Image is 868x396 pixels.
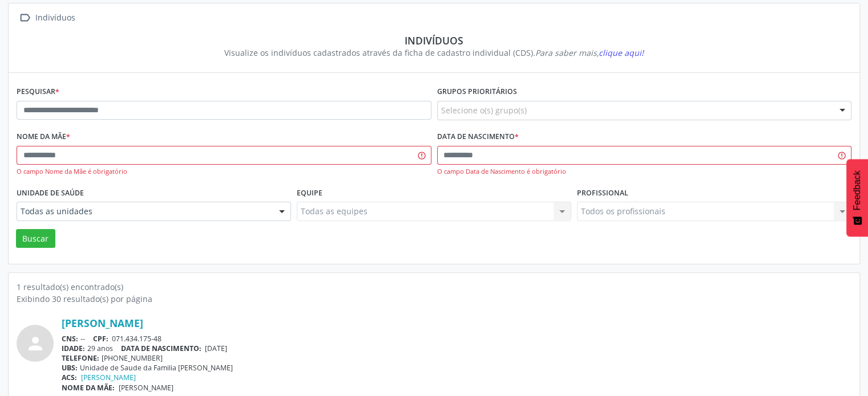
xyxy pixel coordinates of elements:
[25,47,843,59] div: Visualize os indivíduos cadastrados através da ficha de cadastro individual (CDS).
[93,334,108,344] span: CPF:
[17,281,851,293] div: 1 resultado(s) encontrado(s)
[17,10,33,26] i: 
[846,159,868,236] button: Feedback - Mostrar pesquisa
[599,47,644,58] span: clique aqui!
[62,373,77,382] span: ACS:
[21,206,268,217] span: Todas as unidades
[16,229,55,248] button: Buscar
[25,34,843,47] div: Indivíduos
[112,334,162,344] span: 071.434.175-48
[62,363,851,373] div: Unidade de Saude da Familia [PERSON_NAME]
[62,344,85,353] span: IDADE:
[62,344,851,353] div: 29 anos
[297,184,322,202] label: Equipe
[17,167,431,177] div: O campo Nome da Mãe é obrigatório
[205,344,227,353] span: [DATE]
[17,128,70,146] label: Nome da mãe
[25,333,46,354] i: person
[437,167,852,177] div: O campo Data de Nascimento é obrigatório
[62,353,99,363] span: TELEFONE:
[577,184,628,202] label: Profissional
[62,363,78,373] span: UBS:
[62,334,851,344] div: --
[535,47,644,58] i: Para saber mais,
[62,334,78,344] span: CNS:
[121,344,201,353] span: DATA DE NASCIMENTO:
[119,383,173,393] span: [PERSON_NAME]
[17,184,84,202] label: Unidade de saúde
[17,10,77,26] a:  Indivíduos
[852,170,862,210] span: Feedback
[33,10,77,26] div: Indivíduos
[17,293,851,305] div: Exibindo 30 resultado(s) por página
[437,128,519,146] label: Data de nascimento
[81,373,136,382] a: [PERSON_NAME]
[62,353,851,363] div: [PHONE_NUMBER]
[437,83,517,101] label: Grupos prioritários
[62,317,143,329] a: [PERSON_NAME]
[17,83,59,101] label: Pesquisar
[62,383,115,393] span: NOME DA MÃE:
[441,104,527,116] span: Selecione o(s) grupo(s)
